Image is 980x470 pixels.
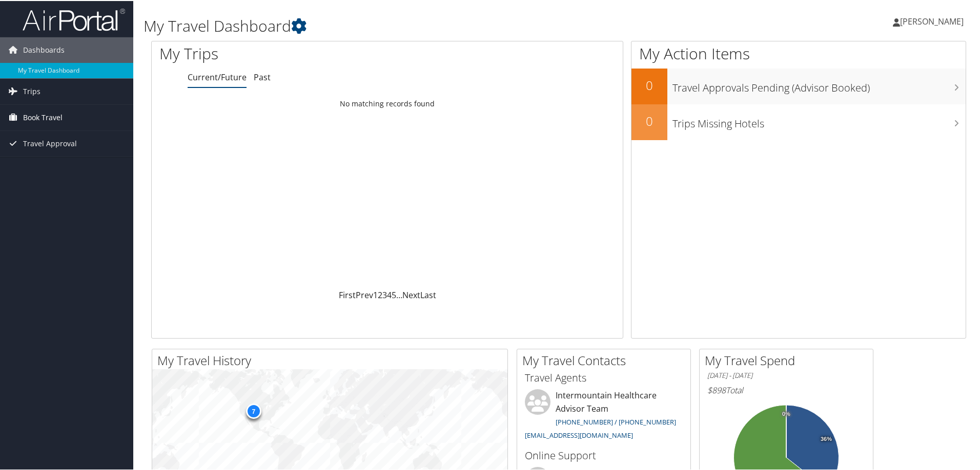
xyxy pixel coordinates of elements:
[382,288,387,300] a: 3
[152,94,623,112] td: No matching records found
[705,351,873,368] h2: My Travel Spend
[144,14,697,36] h1: My Travel Dashboard
[821,435,832,441] tspan: 36%
[707,370,865,379] h6: [DATE] - [DATE]
[254,71,271,82] a: Past
[631,103,966,139] a: 0Trips Missing Hotels
[520,388,688,443] li: Intermountain Healthcare Advisor Team
[23,7,125,31] img: airportal-logo.png
[387,288,392,300] a: 4
[631,111,667,129] h2: 0
[23,78,40,103] span: Trips
[782,410,790,416] tspan: 0%
[893,5,974,36] a: [PERSON_NAME]
[672,110,966,130] h3: Trips Missing Hotels
[631,42,966,63] h1: My Action Items
[246,402,261,418] div: 7
[631,76,667,93] h2: 0
[420,288,436,300] a: Last
[356,288,373,300] a: Prev
[522,351,690,368] h2: My Travel Contacts
[339,288,356,300] a: First
[672,75,966,94] h3: Travel Approvals Pending (Advisor Booked)
[157,351,507,368] h2: My Travel History
[378,288,382,300] a: 2
[23,130,77,155] span: Travel Approval
[396,288,402,300] span: …
[525,430,633,439] a: [EMAIL_ADDRESS][DOMAIN_NAME]
[23,36,65,62] span: Dashboards
[402,288,420,300] a: Next
[556,416,676,426] a: [PHONE_NUMBER] / [PHONE_NUMBER]
[188,71,247,82] a: Current/Future
[392,288,396,300] a: 5
[23,104,63,129] span: Book Travel
[525,447,683,462] h3: Online Support
[373,288,378,300] a: 1
[707,384,865,395] h6: Total
[525,370,683,384] h3: Travel Agents
[900,15,964,26] span: [PERSON_NAME]
[159,42,419,63] h1: My Trips
[707,384,726,395] span: $898
[631,68,966,103] a: 0Travel Approvals Pending (Advisor Booked)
